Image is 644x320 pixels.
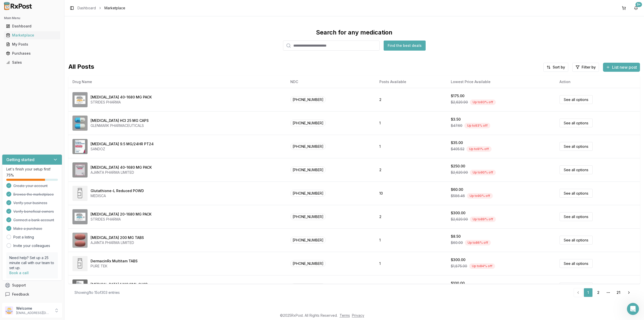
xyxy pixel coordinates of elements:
[91,259,138,264] div: DermacinRx Multitam TABS
[553,65,565,70] span: Sort by
[6,157,34,163] h3: Getting started
[543,63,568,72] button: Sort by
[559,189,593,198] a: See all options
[72,116,88,131] img: Atomoxetine HCl 25 MG CAPS
[469,263,495,269] div: Up to 84 % off
[6,24,58,29] div: Dashboard
[6,167,58,172] p: Let's finish your setup first!
[72,256,88,271] img: DermacinRx Multitam TABS
[91,147,154,152] div: SANDOZ
[4,49,60,58] a: Purchases
[74,290,120,295] div: Showing 1 to 15 of 303 entries
[72,92,88,107] img: Omeprazole-Sodium Bicarbonate 40-1680 MG PACK
[72,279,88,295] img: Budesonide 1 MG/2ML SUSP
[290,190,326,197] span: [PHONE_NUMBER]
[91,217,151,222] div: STRIDES PHARMA
[375,252,447,275] td: 1
[91,212,151,217] div: [MEDICAL_DATA] 20-1680 MG PACK
[624,288,634,297] a: Go to next page
[16,306,51,311] p: Welcome
[91,165,152,170] div: [MEDICAL_DATA] 40-1680 MG PACK
[91,193,144,198] div: MEDISCA
[375,205,447,228] td: 2
[451,170,468,175] span: $2,620.90
[375,88,447,111] td: 2
[2,58,62,66] button: Sales
[340,313,350,317] a: Terms
[384,41,426,51] button: Find the best deals
[9,271,29,275] a: Book a call
[91,264,138,269] div: PURE TEK
[2,31,62,39] button: Marketplace
[465,240,491,245] div: Up to 86 % off
[13,183,48,188] span: Create your account
[375,135,447,158] td: 1
[451,217,468,222] span: $2,620.90
[451,187,463,192] div: $60.00
[375,111,447,135] td: 1
[91,141,154,147] div: [MEDICAL_DATA] 9.5 MG/24HR PT24
[464,123,490,128] div: Up to 93 % off
[451,123,462,128] span: $47.60
[286,76,375,88] th: NDC
[16,311,51,315] p: [EMAIL_ADDRESS][DOMAIN_NAME]
[559,95,593,104] a: See all options
[2,290,62,299] button: Feedback
[5,306,13,314] img: User avatar
[603,65,640,70] a: List new post
[104,6,125,11] span: Marketplace
[451,257,465,262] div: $300.00
[451,140,463,145] div: $35.00
[6,173,14,178] span: 75 %
[290,120,326,126] span: [PHONE_NUMBER]
[13,226,42,231] span: Make a purchase
[12,292,29,297] span: Feedback
[559,259,593,268] a: See all options
[91,123,149,128] div: GLENMARK PHARMACEUTICALS
[290,260,326,267] span: [PHONE_NUMBER]
[290,283,326,290] span: [PHONE_NUMBER]
[72,233,88,248] img: Entacapone 200 MG TABS
[614,288,623,297] a: 21
[584,288,593,297] a: 1
[2,2,34,10] img: RxPost Logo
[290,166,326,173] span: [PHONE_NUMBER]
[2,40,62,48] button: My Posts
[451,193,465,198] span: $586.46
[559,282,593,291] a: See all options
[4,58,60,67] a: Sales
[72,139,88,154] img: Rivastigmine 9.5 MG/24HR PT24
[68,63,94,72] span: All Posts
[72,209,88,224] img: Omeprazole-Sodium Bicarbonate 20-1680 MG PACK
[68,76,286,88] th: Drug Name
[290,96,326,103] span: [PHONE_NUMBER]
[466,146,492,152] div: Up to 91 % off
[451,210,465,216] div: $300.00
[555,76,640,88] th: Action
[559,212,593,221] a: See all options
[594,288,603,297] a: 2
[316,28,392,37] div: Search for any medication
[451,240,463,245] span: $60.00
[91,95,152,100] div: [MEDICAL_DATA] 40-1680 MG PACK
[612,64,637,70] span: List new post
[572,63,599,72] button: Filter by
[451,147,464,152] span: $405.52
[559,142,593,151] a: See all options
[290,143,326,150] span: [PHONE_NUMBER]
[375,158,447,182] td: 2
[72,186,88,201] img: Glutathione-L Reduced POWD
[559,236,593,244] a: See all options
[582,65,596,70] span: Filter by
[13,218,54,223] span: Connect a bank account
[447,76,555,88] th: Lowest Price Available
[352,313,364,317] a: Privacy
[4,40,60,49] a: My Posts
[290,237,326,243] span: [PHONE_NUMBER]
[467,193,493,199] div: Up to 90 % off
[72,162,88,177] img: Omeprazole-Sodium Bicarbonate 40-1680 MG PACK
[470,217,496,222] div: Up to 89 % off
[470,170,496,175] div: Up to 90 % off
[375,228,447,252] td: 1
[375,275,447,299] td: 1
